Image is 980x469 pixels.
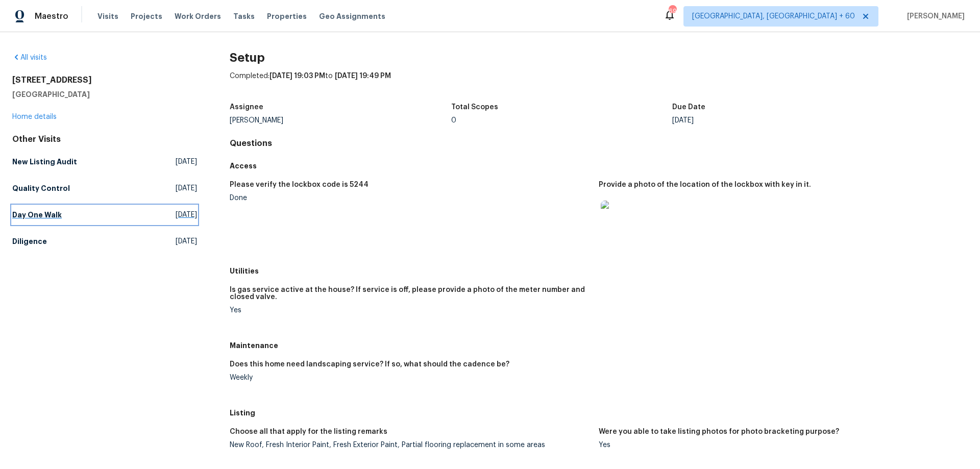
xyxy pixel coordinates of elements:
span: [DATE] [176,157,197,167]
h5: Is gas service active at the house? If service is off, please provide a photo of the meter number... [230,286,591,301]
span: Tasks [233,13,255,20]
div: Completed: to [230,71,968,97]
h4: Questions [230,138,968,149]
h2: Setup [230,53,968,63]
a: Diligence[DATE] [12,232,197,251]
a: All visits [12,54,47,61]
h5: [GEOGRAPHIC_DATA] [12,89,197,100]
span: Projects [131,11,162,21]
h5: Does this home need landscaping service? If so, what should the cadence be? [230,361,509,368]
span: Properties [267,11,307,21]
div: Other Visits [12,134,197,144]
h5: Choose all that apply for the listing remarks [230,428,387,435]
div: New Roof, Fresh Interior Paint, Fresh Exterior Paint, Partial flooring replacement in some areas [230,441,591,449]
h5: Access [230,161,968,171]
a: New Listing Audit[DATE] [12,153,197,171]
h5: Please verify the lockbox code is 5244 [230,181,369,188]
h5: Total Scopes [451,104,498,111]
span: Work Orders [175,11,221,21]
h5: Day One Walk [12,210,62,220]
span: [PERSON_NAME] [903,11,965,21]
div: [DATE] [672,117,894,124]
h5: Due Date [672,104,705,111]
span: [DATE] [176,183,197,193]
div: Yes [230,307,591,314]
h2: [STREET_ADDRESS] [12,75,197,85]
span: [DATE] [176,236,197,246]
span: Visits [97,11,118,21]
span: [DATE] 19:03 PM [269,72,325,80]
span: Maestro [35,11,68,21]
h5: Utilities [230,266,968,276]
div: 0 [451,117,673,124]
h5: New Listing Audit [12,157,77,167]
h5: Assignee [230,104,263,111]
h5: Diligence [12,236,47,246]
span: [DATE] 19:49 PM [335,72,391,80]
h5: Provide a photo of the location of the lockbox with key in it. [599,181,811,188]
div: Done [230,194,591,202]
h5: Quality Control [12,183,70,193]
a: Home details [12,113,57,120]
a: Day One Walk[DATE] [12,206,197,224]
div: Yes [599,441,960,449]
span: Geo Assignments [319,11,385,21]
div: Weekly [230,374,591,381]
h5: Listing [230,408,968,418]
div: 694 [669,6,676,16]
h5: Were you able to take listing photos for photo bracketing purpose? [599,428,839,435]
a: Quality Control[DATE] [12,179,197,198]
span: [DATE] [176,210,197,220]
h5: Maintenance [230,340,968,351]
span: [GEOGRAPHIC_DATA], [GEOGRAPHIC_DATA] + 60 [692,11,855,21]
div: [PERSON_NAME] [230,117,451,124]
